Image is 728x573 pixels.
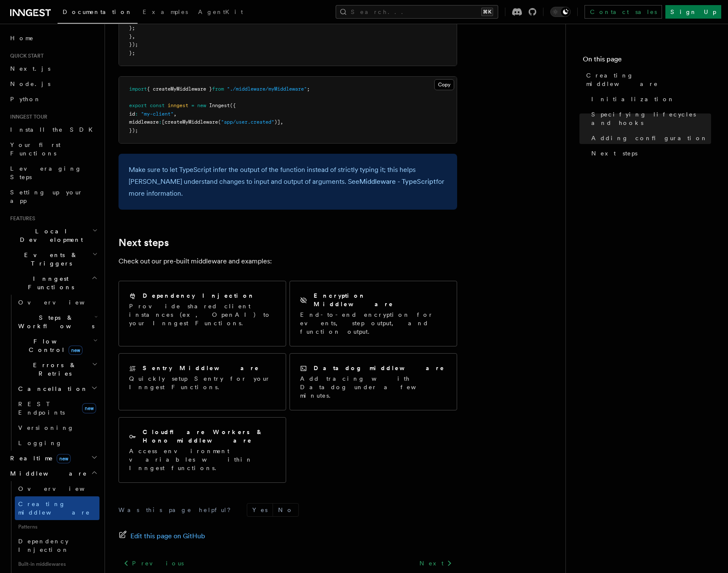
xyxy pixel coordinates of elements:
span: ({ [230,102,236,108]
span: = [191,102,194,108]
span: Next steps [591,149,637,158]
a: Creating middleware [583,68,711,91]
a: Previous [119,556,188,571]
span: Flow Control [15,337,93,354]
span: Inngest Functions [7,274,91,291]
span: Next.js [10,65,50,72]
h4: On this page [583,54,711,68]
a: Overview [15,295,99,310]
a: Specifying lifecycles and hooks [588,107,711,130]
span: Steps & Workflows [15,313,94,330]
span: import [129,86,147,92]
a: Next.js [7,61,99,76]
button: Flow Controlnew [15,334,99,357]
a: Encryption MiddlewareEnd-to-end encryption for events, step output, and function output. [290,281,457,346]
span: export [129,102,147,108]
span: , [280,119,283,125]
span: Overview [18,299,105,306]
span: Home [10,34,34,42]
a: Setting up your app [7,185,99,208]
span: id [129,111,135,117]
span: new [57,454,71,463]
span: Edit this page on GitHub [130,530,205,542]
a: Versioning [15,420,99,435]
span: Local Development [7,227,92,244]
span: "./middleware/myMiddleware" [227,86,307,92]
span: new [197,102,206,108]
button: Errors & Retries [15,357,99,381]
span: Adding configuration [591,134,708,142]
a: REST Endpointsnew [15,396,99,420]
span: Errors & Retries [15,361,92,378]
button: Local Development [7,224,99,247]
span: Specifying lifecycles and hooks [591,110,711,127]
button: Yes [247,504,273,516]
span: Creating middleware [586,71,711,88]
a: Home [7,30,99,46]
span: inngest [168,102,188,108]
button: Search...⌘K [336,5,498,19]
span: Realtime [7,454,71,462]
a: Middleware - TypeScript [359,177,436,185]
span: "my-client" [141,111,174,117]
a: AgentKit [193,3,248,23]
h2: Datadog middleware [314,364,445,372]
span: new [82,403,96,413]
kbd: ⌘K [481,8,493,16]
h2: Cloudflare Workers & Hono middleware [143,428,276,445]
a: Datadog middlewareAdd tracing with Datadog under a few minutes. [290,353,457,410]
span: }; [129,25,135,31]
a: Leveraging Steps [7,161,99,185]
button: Toggle dark mode [550,7,571,17]
button: Middleware [7,466,99,481]
a: Creating middleware [15,496,99,520]
a: Cloudflare Workers & Hono middlewareAccess environment variables within Inngest functions. [119,417,286,483]
span: REST Endpoints [18,401,65,416]
a: Sentry MiddlewareQuickly setup Sentry for your Inngest Functions. [119,353,286,410]
span: Your first Functions [10,141,61,157]
span: Patterns [15,520,99,534]
a: Next steps [119,237,169,249]
a: Overview [15,481,99,496]
button: Events & Triggers [7,247,99,271]
button: Cancellation [15,381,99,396]
span: } [129,33,132,39]
span: Dependency Injection [18,538,69,553]
span: }); [129,127,138,133]
p: Access environment variables within Inngest functions. [129,447,276,472]
span: Creating middleware [18,501,90,516]
span: : [159,119,162,125]
span: Setting up your app [10,189,83,204]
span: "app/user.created" [221,119,274,125]
span: ; [307,86,310,92]
a: Install the SDK [7,122,99,137]
button: Realtimenew [7,451,99,466]
span: ( [218,119,221,125]
h2: Dependency Injection [143,291,255,300]
a: Node.js [7,76,99,91]
span: [ [162,119,165,125]
span: }); [129,42,138,47]
a: Next [414,556,457,571]
p: Provide shared client instances (ex, OpenAI) to your Inngest Functions. [129,302,276,327]
p: Was this page helpful? [119,506,237,514]
a: Next steps [588,146,711,161]
span: Inngest tour [7,113,47,120]
p: Make sure to let TypeScript infer the output of the function instead of strictly typing it; this ... [129,164,447,199]
span: middleware [129,119,159,125]
span: Node.js [10,80,50,87]
span: , [174,111,176,117]
span: new [69,346,83,355]
span: Overview [18,485,105,492]
span: { createMyMiddleware } [147,86,212,92]
a: Sign Up [665,5,721,19]
span: , [132,33,135,39]
a: Dependency Injection [15,534,99,557]
span: Leveraging Steps [10,165,82,180]
a: Python [7,91,99,107]
p: Add tracing with Datadog under a few minutes. [300,374,447,400]
a: Logging [15,435,99,451]
span: const [150,102,165,108]
span: )] [274,119,280,125]
p: End-to-end encryption for events, step output, and function output. [300,310,447,336]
